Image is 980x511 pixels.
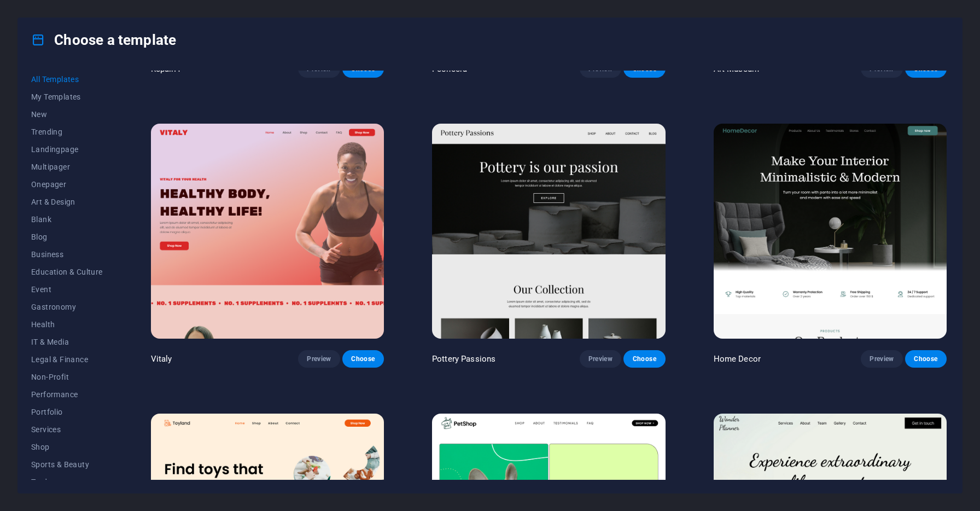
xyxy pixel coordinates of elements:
[151,353,172,364] p: Vitaly
[31,92,103,101] span: My Templates
[31,320,103,329] span: Health
[351,355,375,363] span: Choose
[588,355,612,363] span: Preview
[31,211,103,228] button: Blank
[905,350,947,368] button: Choose
[31,303,103,311] span: Gastronomy
[31,368,103,386] button: Non-Profit
[31,250,103,259] span: Business
[31,268,103,276] span: Education & Culture
[31,281,103,298] button: Event
[31,158,103,176] button: Multipager
[580,350,621,368] button: Preview
[31,408,103,416] span: Portfolio
[861,350,902,368] button: Preview
[307,355,331,363] span: Preview
[31,425,103,434] span: Services
[632,355,656,363] span: Choose
[31,233,103,241] span: Blog
[31,438,103,456] button: Shop
[151,124,384,339] img: Vitaly
[31,110,103,119] span: New
[31,141,103,158] button: Landingpage
[31,31,176,49] h4: Choose a template
[31,460,103,469] span: Sports & Beauty
[31,390,103,399] span: Performance
[31,285,103,294] span: Event
[31,176,103,193] button: Onepager
[31,298,103,316] button: Gastronomy
[31,351,103,368] button: Legal & Finance
[31,421,103,438] button: Services
[31,88,103,106] button: My Templates
[31,123,103,141] button: Trending
[31,355,103,364] span: Legal & Finance
[31,193,103,211] button: Art & Design
[31,386,103,403] button: Performance
[31,127,103,136] span: Trending
[31,403,103,421] button: Portfolio
[31,228,103,246] button: Blog
[31,338,103,346] span: IT & Media
[31,316,103,333] button: Health
[432,124,665,339] img: Pottery Passions
[31,333,103,351] button: IT & Media
[31,106,103,123] button: New
[623,350,665,368] button: Choose
[31,456,103,473] button: Sports & Beauty
[870,355,894,363] span: Preview
[432,353,495,364] p: Pottery Passions
[342,350,384,368] button: Choose
[31,162,103,171] span: Multipager
[714,353,761,364] p: Home Decor
[31,75,103,84] span: All Templates
[714,124,947,339] img: Home Decor
[298,350,340,368] button: Preview
[31,180,103,189] span: Onepager
[31,263,103,281] button: Education & Culture
[914,355,938,363] span: Choose
[31,478,103,486] span: Trades
[31,71,103,88] button: All Templates
[31,373,103,381] span: Non-Profit
[31,246,103,263] button: Business
[31,443,103,451] span: Shop
[31,215,103,224] span: Blank
[31,198,103,206] span: Art & Design
[31,473,103,491] button: Trades
[31,145,103,154] span: Landingpage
